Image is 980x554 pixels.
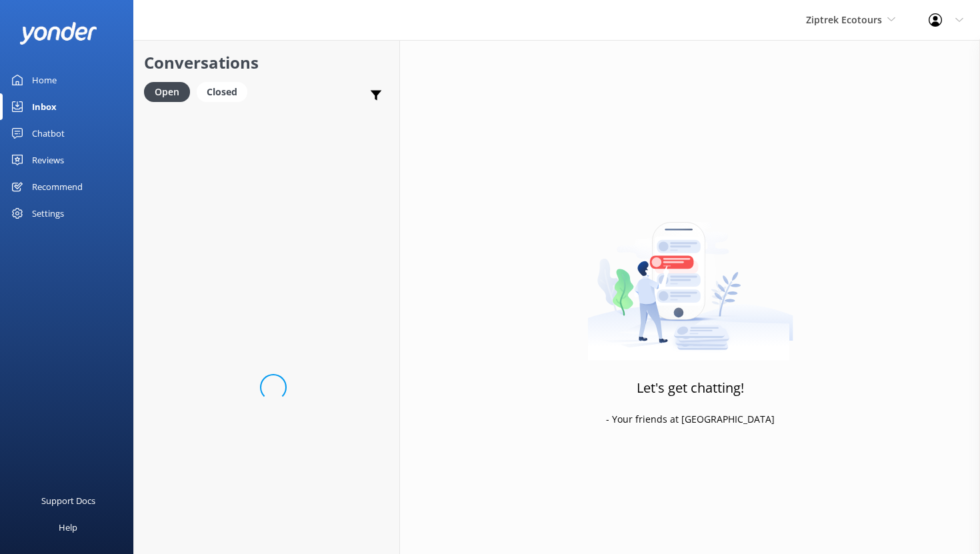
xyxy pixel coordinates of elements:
[32,120,65,147] div: Chatbot
[20,22,97,44] img: yonder-white-logo.png
[144,50,389,75] h2: Conversations
[144,82,190,102] div: Open
[32,147,64,173] div: Reviews
[197,84,254,99] a: Closed
[32,67,57,93] div: Home
[197,82,247,102] div: Closed
[32,173,83,200] div: Recommend
[606,412,775,427] p: - Your friends at [GEOGRAPHIC_DATA]
[144,84,197,99] a: Open
[637,377,744,399] h3: Let's get chatting!
[41,487,95,514] div: Support Docs
[587,194,793,361] img: artwork of a man stealing a conversation from at giant smartphone
[32,93,57,120] div: Inbox
[59,514,77,541] div: Help
[32,200,64,227] div: Settings
[806,13,882,26] span: Ziptrek Ecotours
